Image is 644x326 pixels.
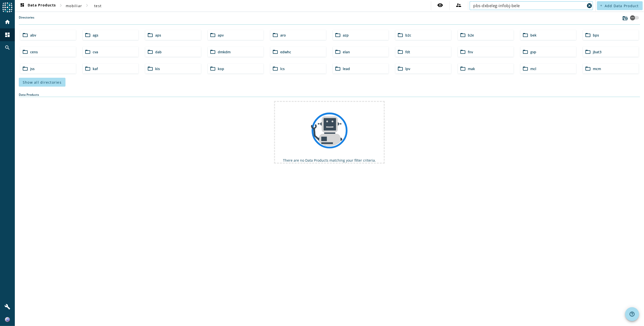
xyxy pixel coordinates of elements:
[593,50,601,54] span: jbat3
[84,2,90,8] mat-icon: chevron_right
[272,32,278,38] mat-icon: folder_open
[64,1,84,10] button: mobiliar
[147,32,153,38] mat-icon: folder_open
[155,66,160,71] span: kis
[275,158,384,163] div: There are no Data Products matching your filter criteria.
[19,3,56,9] span: Data Products
[218,33,224,38] span: apv
[397,32,403,38] mat-icon: folder_open
[335,32,341,38] mat-icon: folder_open
[530,66,536,71] span: mcl
[147,49,153,55] mat-icon: folder_open
[468,50,473,54] span: fnv
[94,3,102,8] span: test
[30,66,35,71] span: jss
[147,66,153,72] mat-icon: folder_open
[210,49,216,55] mat-icon: folder_open
[4,45,10,51] mat-icon: search
[85,32,91,38] mat-icon: folder_open
[460,49,466,55] mat-icon: folder_open
[405,33,411,38] span: b2c
[19,15,34,24] label: Directories
[155,50,162,54] span: dab
[66,3,82,8] span: mobiliar
[218,66,224,71] span: kop
[343,50,350,54] span: elan
[85,66,91,72] mat-icon: folder_open
[30,33,36,38] span: abv
[593,33,599,38] span: bps
[530,50,536,54] span: gvp
[522,66,528,72] mat-icon: folder_open
[629,311,635,317] mat-icon: help_outline
[280,66,285,71] span: lcs
[22,66,28,72] mat-icon: folder_open
[468,33,474,38] span: b2e
[58,2,64,8] mat-icon: chevron_right
[5,317,10,322] img: 63ebff03400488bac38c4e3411defc3d
[530,33,537,38] span: bek
[468,66,475,71] span: mak
[17,1,58,10] button: Data Products
[4,304,10,310] mat-icon: build
[272,49,278,55] mat-icon: folder_open
[22,49,28,55] mat-icon: folder_open
[586,2,593,9] button: Clear
[597,1,643,10] button: Add Data Product
[600,4,603,7] mat-icon: add
[605,3,639,8] span: Add Data Product
[587,3,593,9] mat-icon: cancel
[585,49,591,55] mat-icon: folder_open
[19,78,65,87] button: Show all directories
[22,32,28,38] mat-icon: folder_open
[405,66,410,71] span: lpv
[4,32,10,38] mat-icon: dashboard
[93,50,98,54] span: cva
[280,33,286,38] span: aro
[23,80,62,85] span: Show all directories
[456,2,462,8] mat-icon: supervisor_account
[343,66,350,71] span: lead
[19,93,640,97] div: Data Products
[90,1,106,10] button: test
[2,2,12,12] img: spoud-logo.svg
[522,49,528,55] mat-icon: folder_open
[335,49,341,55] mat-icon: folder_open
[397,49,403,55] mat-icon: folder_open
[85,49,91,55] mat-icon: folder_open
[405,50,410,54] span: fdt
[343,33,349,38] span: azp
[4,19,10,25] mat-icon: home
[280,50,291,54] span: edwhc
[585,66,591,72] mat-icon: folder_open
[30,50,38,54] span: cens
[335,66,341,72] mat-icon: folder_open
[460,66,466,72] mat-icon: folder_open
[275,102,384,158] img: robot-logo
[93,66,98,71] span: kaf
[473,3,585,9] input: Search (% or * for wildcards)
[218,50,231,54] span: dmkdm
[210,32,216,38] mat-icon: folder_open
[460,32,466,38] mat-icon: folder_open
[437,2,443,8] mat-icon: visibility
[272,66,278,72] mat-icon: folder_open
[19,3,25,9] mat-icon: dashboard
[93,33,98,38] span: ags
[155,33,161,38] span: aps
[593,66,601,71] span: mcm
[522,32,528,38] mat-icon: folder_open
[397,66,403,72] mat-icon: folder_open
[585,32,591,38] mat-icon: folder_open
[210,66,216,72] mat-icon: folder_open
